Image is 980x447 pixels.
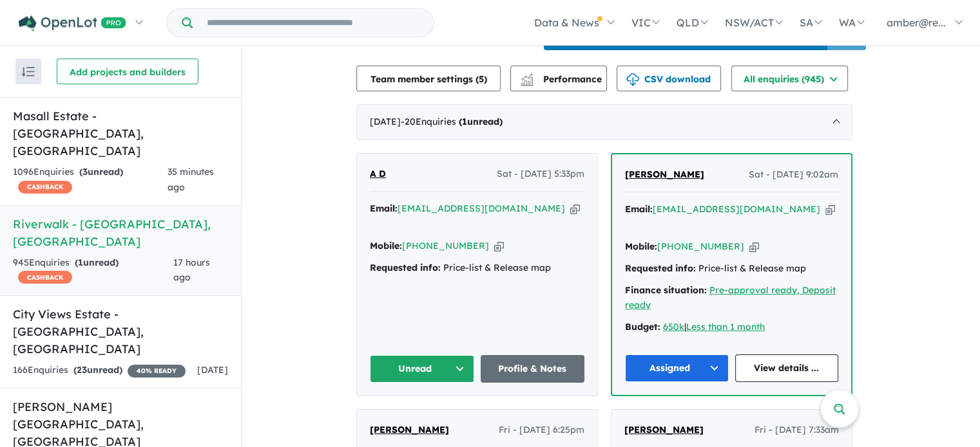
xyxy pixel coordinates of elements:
strong: Mobile: [625,241,657,252]
strong: ( unread) [73,364,122,376]
strong: Mobile: [370,240,402,251]
span: Performance [523,73,602,85]
a: Less than 1 month [686,321,765,333]
a: [PERSON_NAME] [625,167,704,183]
span: Sat - [DATE] 5:33pm [497,167,584,182]
span: [DATE] [197,364,228,376]
span: 35 minutes ago [168,166,214,193]
a: [PHONE_NUMBER] [402,240,489,251]
strong: Requested info: [370,262,441,273]
button: Copy [570,202,580,215]
span: Fri - [DATE] 7:33am [754,423,839,438]
button: Copy [494,239,504,253]
span: Fri - [DATE] 6:25pm [499,423,584,438]
a: [PHONE_NUMBER] [657,241,744,252]
span: Sat - [DATE] 9:02am [749,167,838,183]
img: Openlot PRO Logo White [19,15,126,32]
a: [EMAIL_ADDRESS][DOMAIN_NAME] [653,203,820,215]
span: A D [370,168,386,179]
div: [DATE] [356,104,852,140]
strong: Budget: [625,321,660,333]
span: 23 [77,364,87,376]
button: Team member settings (5) [356,66,501,91]
button: Add projects and builders [57,59,198,84]
span: - 20 Enquir ies [401,116,503,127]
strong: Finance situation: [625,284,707,296]
a: A D [370,167,386,182]
button: Assigned [625,354,729,382]
button: CSV download [617,66,721,91]
input: Try estate name, suburb, builder or developer [195,9,431,37]
div: Price-list & Release map [370,260,584,276]
a: [PERSON_NAME] [624,423,704,438]
span: 3 [82,166,88,178]
span: CASHBACK [18,271,72,284]
div: 1096 Enquir ies [13,165,168,196]
span: 1 [78,257,83,268]
div: 166 Enquir ies [13,363,186,378]
span: [PERSON_NAME] [625,169,704,180]
img: bar-chart.svg [521,77,533,86]
div: 945 Enquir ies [13,255,173,286]
span: 5 [479,73,484,85]
div: | [625,320,838,335]
span: 1 [462,116,467,127]
h5: Masall Estate - [GEOGRAPHIC_DATA] , [GEOGRAPHIC_DATA] [13,107,228,160]
a: View details ... [735,354,839,382]
div: Price-list & Release map [625,261,838,277]
a: Profile & Notes [481,355,585,383]
img: line-chart.svg [521,73,533,80]
strong: Email: [370,203,398,214]
span: amber@re... [887,16,946,29]
img: download icon [626,73,639,86]
strong: ( unread) [459,116,503,127]
button: All enquiries (945) [731,66,848,91]
button: Copy [825,203,835,216]
a: 650k [663,321,684,333]
h5: Riverwalk - [GEOGRAPHIC_DATA] , [GEOGRAPHIC_DATA] [13,215,228,250]
strong: ( unread) [79,166,123,178]
img: sort.svg [22,67,35,77]
button: Performance [510,66,607,91]
strong: Requested info: [625,262,696,274]
button: Copy [749,240,759,253]
a: [EMAIL_ADDRESS][DOMAIN_NAME] [398,203,565,214]
a: Pre-approval ready, Deposit ready [625,284,836,311]
button: Unread [370,355,474,383]
strong: ( unread) [75,257,119,268]
span: [PERSON_NAME] [624,424,704,435]
span: 17 hours ago [173,257,210,284]
strong: Email: [625,203,653,215]
span: [PERSON_NAME] [370,424,449,435]
span: 40 % READY [128,365,186,378]
h5: City Views Estate - [GEOGRAPHIC_DATA] , [GEOGRAPHIC_DATA] [13,306,228,358]
a: [PERSON_NAME] [370,423,449,438]
span: CASHBACK [18,181,72,194]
